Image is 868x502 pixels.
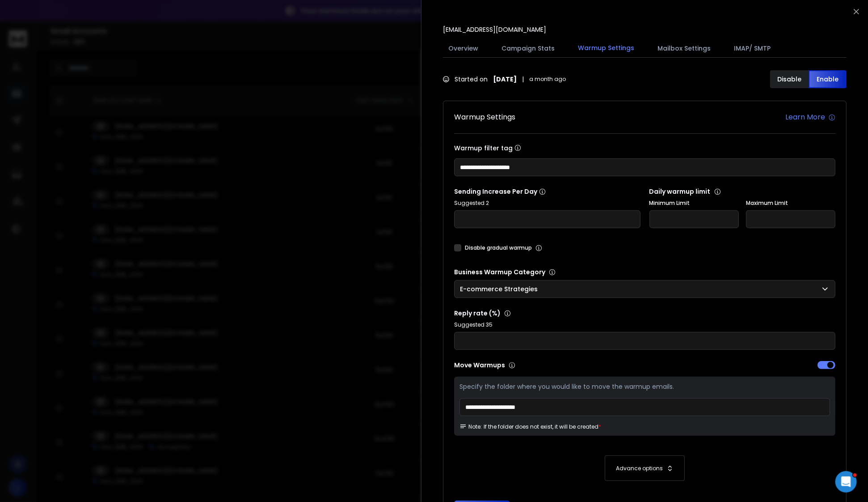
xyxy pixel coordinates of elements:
[785,112,835,123] a: Learn More
[493,75,517,84] strong: [DATE]
[835,471,857,493] iframe: Intercom live chat
[454,268,835,277] p: Business Warmup Category
[443,75,566,84] div: Started on
[746,200,835,207] label: Maximum Limit
[729,38,776,58] button: IMAP/ SMTP
[770,70,809,88] button: Disable
[465,244,532,251] label: Disable gradual warmup
[454,145,835,151] label: Warmup filter tag
[454,112,515,123] h1: Warmup Settings
[454,309,835,318] p: Reply rate (%)
[443,25,546,34] p: [EMAIL_ADDRESS][DOMAIN_NAME]
[463,455,826,481] button: Advance options
[459,423,482,430] span: Note:
[770,70,847,88] button: DisableEnable
[652,38,716,58] button: Mailbox Settings
[460,285,541,294] p: E-commerce Strategies
[496,38,560,58] button: Campaign Stats
[573,38,640,59] button: Warmup Settings
[809,70,847,88] button: Enable
[454,361,642,370] p: Move Warmups
[454,321,835,328] p: Suggested 35
[454,187,640,196] p: Sending Increase Per Day
[649,187,836,196] p: Daily warmup limit
[616,465,663,472] p: Advance options
[484,423,598,430] p: If the folder does not exist, it will be created
[443,38,484,58] button: Overview
[459,382,830,391] p: Specify the folder where you would like to move the warmup emails.
[529,76,566,83] span: a month ago
[649,200,739,207] label: Minimum Limit
[522,75,524,84] span: |
[454,200,640,207] p: Suggested 2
